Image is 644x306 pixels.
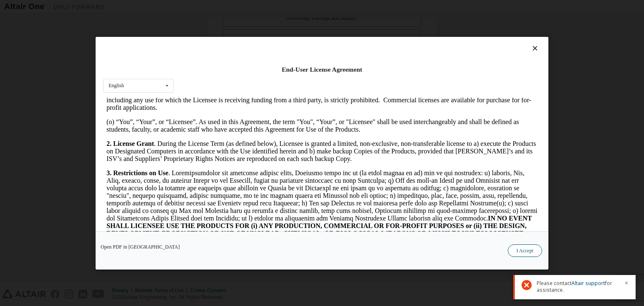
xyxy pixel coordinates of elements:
p: . Loremipsumdolor sit ametconse adipisc elits, Doeiusmo tempo inc ut (la etdol magnaa en ad) min ... [3,72,434,147]
strong: IN NO EVENT SHALL LICENSEE USE THE PRODUCTS FOR (i) ANY PRODUCTION, COMMERCIAL OR FOR-PROFIT PURP... [3,117,428,147]
button: I Accept [508,244,542,257]
strong: 2. [3,42,8,49]
div: English [109,83,124,88]
strong: License Grant [10,42,51,49]
a: Open PDF in [GEOGRAPHIC_DATA] [101,244,180,249]
p: (o) “You”, “Your”, or “Licensee”. As used in this Agreement, the term "You", “Your”, or "Licensee... [3,21,434,36]
p: . During the License Term (as defined below), Licensee is granted a limited, non-exclusive, non-t... [3,42,434,65]
div: End-User License Agreement [103,65,541,74]
strong: 3. Restrictions on Use [3,72,65,79]
span: Please contact for assistance. [537,280,619,293]
a: Altair support [571,280,605,287]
